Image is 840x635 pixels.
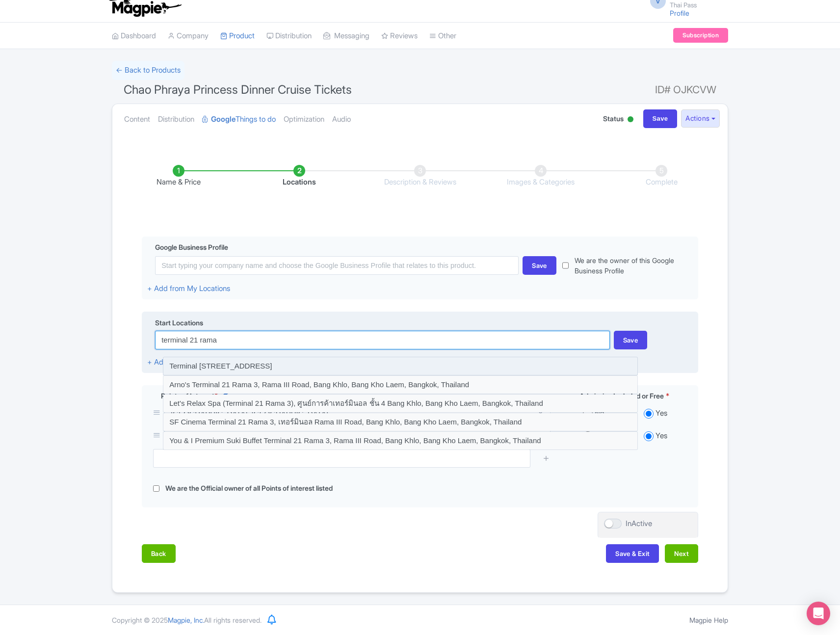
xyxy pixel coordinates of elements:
[155,242,228,252] span: Google Business Profile
[168,616,204,624] span: Magpie, Inc.
[656,408,667,419] label: Yes
[575,255,693,276] label: We are the owner of this Google Business Profile
[112,61,184,80] a: ← Back to Products
[807,602,830,625] div: Open Intercom Messenger
[670,9,689,17] a: Profile
[655,80,716,100] span: ID# OJKCVW
[142,544,176,563] button: Back
[124,104,150,135] a: Content
[614,331,648,349] div: Save
[523,256,556,275] div: Save
[332,104,351,135] a: Audio
[323,23,369,50] a: Messaging
[220,23,255,50] a: Product
[606,544,659,563] button: Save & Exit
[603,113,624,124] span: Status
[673,28,728,43] a: Subscription
[155,256,519,275] input: Start typing your company name and choose the Google Business Profile that relates to this product.
[106,615,267,625] div: Copyright © 2025 All rights reserved.
[118,165,239,188] li: Name & Price
[480,165,601,188] li: Images & Categories
[626,112,635,128] div: Active
[202,104,276,135] a: GoogleThings to do
[147,284,230,293] a: + Add from My Locations
[360,165,480,188] li: Description & Reviews
[284,104,324,135] a: Optimization
[124,82,352,97] span: Chao Phraya Princess Dinner Cruise Tickets
[266,23,312,50] a: Distribution
[656,430,667,442] label: Yes
[239,165,360,188] li: Locations
[381,23,418,50] a: Reviews
[112,23,156,50] a: Dashboard
[147,357,230,367] a: + Add from My Locations
[665,544,698,563] button: Next
[681,109,720,128] button: Actions
[158,104,194,135] a: Distribution
[161,391,214,401] span: Points of Interest
[626,518,652,529] div: InActive
[689,616,728,624] a: Magpie Help
[211,114,236,125] strong: Google
[429,23,456,50] a: Other
[155,317,203,328] span: Start Locations
[601,165,722,188] li: Complete
[168,23,209,50] a: Company
[643,109,678,128] input: Save
[165,483,333,494] label: We are the Official owner of all Points of interest listed
[670,2,728,8] small: Thai Pass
